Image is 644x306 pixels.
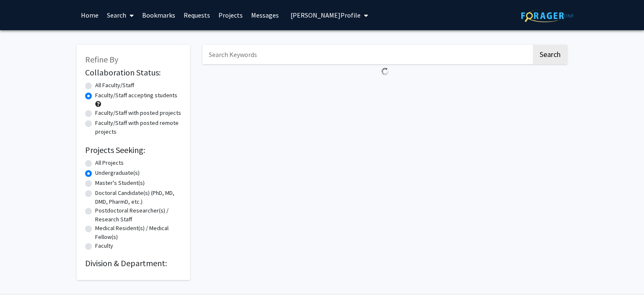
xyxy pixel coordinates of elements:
[203,45,532,64] input: Search Keywords
[95,109,181,117] label: Faculty/Staff with posted projects
[95,169,140,177] label: Undergraduate(s)
[179,0,214,30] a: Requests
[378,64,392,79] img: Loading
[95,91,177,100] label: Faculty/Staff accepting students
[95,241,113,250] label: Faculty
[533,45,567,64] button: Search
[85,67,182,78] h2: Collaboration Status:
[85,258,182,268] h2: Division & Department:
[203,79,567,98] nav: Page navigation
[95,81,134,90] label: All Faculty/Staff
[85,54,118,65] span: Refine By
[138,0,179,30] a: Bookmarks
[95,206,182,224] label: Postdoctoral Researcher(s) / Research Staff
[214,0,247,30] a: Projects
[95,179,145,187] label: Master's Student(s)
[95,224,182,241] label: Medical Resident(s) / Medical Fellow(s)
[291,11,361,19] span: [PERSON_NAME] Profile
[77,0,103,30] a: Home
[85,145,182,155] h2: Projects Seeking:
[103,0,138,30] a: Search
[95,158,124,167] label: All Projects
[95,119,182,136] label: Faculty/Staff with posted remote projects
[521,9,574,22] img: ForagerOne Logo
[95,189,182,206] label: Doctoral Candidate(s) (PhD, MD, DMD, PharmD, etc.)
[247,0,283,30] a: Messages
